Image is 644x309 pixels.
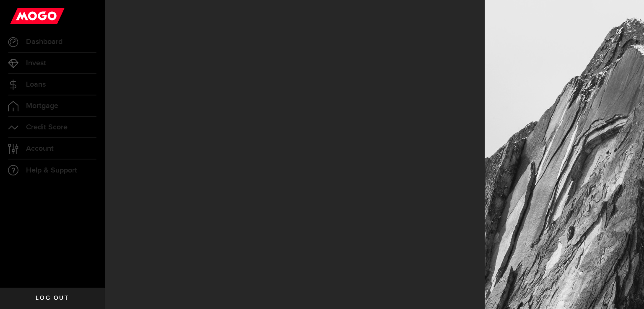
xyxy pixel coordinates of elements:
[26,102,58,110] span: Mortgage
[26,38,62,46] span: Dashboard
[26,59,46,67] span: Invest
[36,295,69,301] span: Log out
[26,81,46,88] span: Loans
[26,145,54,152] span: Account
[26,124,68,131] span: Credit Score
[26,167,77,174] span: Help & Support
